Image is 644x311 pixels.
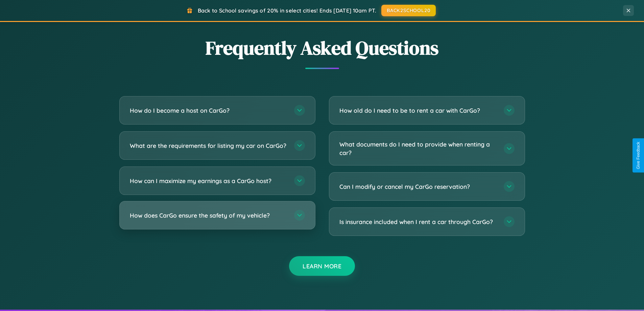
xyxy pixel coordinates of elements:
[130,211,287,220] h3: How does CarGo ensure the safety of my vehicle?
[381,5,436,16] button: BACK2SCHOOL20
[130,141,287,150] h3: What are the requirements for listing my car on CarGo?
[339,140,497,157] h3: What documents do I need to provide when renting a car?
[119,35,525,61] h2: Frequently Asked Questions
[130,177,287,185] h3: How can I maximize my earnings as a CarGo host?
[339,182,497,191] h3: Can I modify or cancel my CarGo reservation?
[198,7,376,14] span: Back to School savings of 20% in select cities! Ends [DATE] 10am PT.
[636,142,641,169] div: Give Feedback
[289,256,355,276] button: Learn More
[130,106,287,115] h3: How do I become a host on CarGo?
[339,106,497,115] h3: How old do I need to be to rent a car with CarGo?
[339,218,497,226] h3: Is insurance included when I rent a car through CarGo?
